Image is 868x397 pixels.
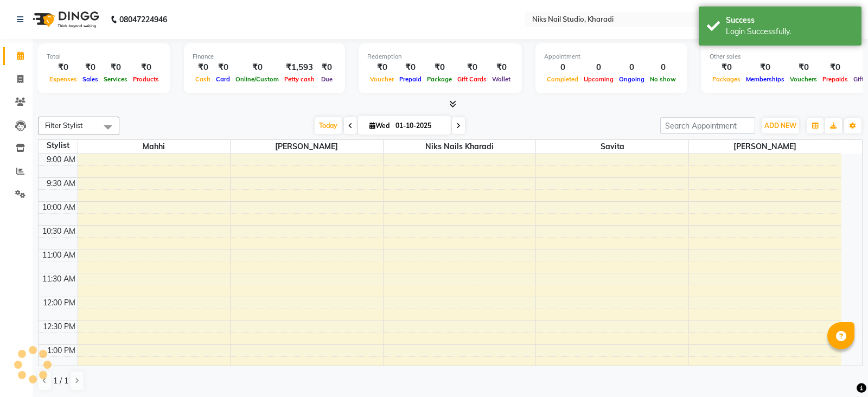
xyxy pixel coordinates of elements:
[213,61,233,74] div: ₹0
[47,61,80,74] div: ₹0
[45,121,83,130] span: Filter Stylist
[397,75,424,83] span: Prepaid
[424,75,455,83] span: Package
[787,61,820,74] div: ₹0
[787,75,820,83] span: Vouchers
[78,140,231,153] span: Mahhi
[689,140,841,153] span: [PERSON_NAME]
[233,75,282,83] span: Online/Custom
[544,75,581,83] span: Completed
[764,121,796,130] span: ADD NEW
[392,118,446,134] input: 2025-10-01
[130,61,162,74] div: ₹0
[743,75,787,83] span: Memberships
[41,297,78,309] div: 12:00 PM
[743,61,787,74] div: ₹0
[384,140,536,153] span: Niks Nails Kharadi
[282,61,317,74] div: ₹1,593
[44,154,78,165] div: 9:00 AM
[318,75,335,83] span: Due
[130,75,162,83] span: Products
[710,61,743,74] div: ₹0
[489,61,513,74] div: ₹0
[47,52,162,61] div: Total
[536,140,688,153] span: Savita
[489,75,513,83] span: Wallet
[44,178,78,189] div: 9:30 AM
[367,75,397,83] span: Voucher
[367,61,397,74] div: ₹0
[726,15,853,26] div: Success
[424,61,455,74] div: ₹0
[193,75,213,83] span: Cash
[39,140,78,151] div: Stylist
[80,61,101,74] div: ₹0
[544,61,581,74] div: 0
[367,121,392,130] span: Wed
[80,75,101,83] span: Sales
[41,321,78,332] div: 12:30 PM
[726,26,853,37] div: Login Successfully.
[231,140,383,153] span: [PERSON_NAME]
[762,118,799,133] button: ADD NEW
[28,4,102,35] img: logo
[40,202,78,213] div: 10:00 AM
[45,345,78,356] div: 1:00 PM
[119,4,167,35] b: 08047224946
[40,226,78,237] div: 10:30 AM
[660,117,755,134] input: Search Appointment
[193,61,213,74] div: ₹0
[616,75,647,83] span: Ongoing
[710,75,743,83] span: Packages
[193,52,336,61] div: Finance
[820,61,851,74] div: ₹0
[647,75,679,83] span: No show
[581,61,616,74] div: 0
[581,75,616,83] span: Upcoming
[397,61,424,74] div: ₹0
[233,61,282,74] div: ₹0
[455,75,489,83] span: Gift Cards
[647,61,679,74] div: 0
[213,75,233,83] span: Card
[455,61,489,74] div: ₹0
[53,375,68,387] span: 1 / 1
[616,61,647,74] div: 0
[40,249,78,261] div: 11:00 AM
[101,75,130,83] span: Services
[282,75,317,83] span: Petty cash
[40,273,78,285] div: 11:30 AM
[544,52,679,61] div: Appointment
[101,61,130,74] div: ₹0
[820,75,851,83] span: Prepaids
[367,52,513,61] div: Redemption
[315,117,342,134] span: Today
[317,61,336,74] div: ₹0
[47,75,80,83] span: Expenses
